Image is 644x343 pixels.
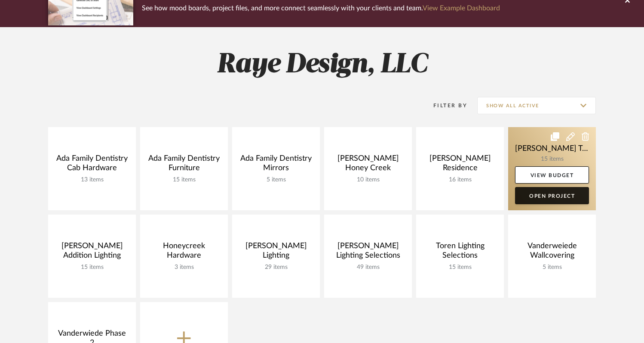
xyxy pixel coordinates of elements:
[423,241,497,264] div: Toren Lighting Selections
[423,264,497,271] div: 15 items
[515,166,589,184] a: View Budget
[12,49,632,81] h2: Raye Design, LLC
[239,154,313,176] div: Ada Family Dentistry Mirrors
[55,241,129,264] div: [PERSON_NAME] Addition Lighting
[515,264,589,271] div: 5 items
[239,264,313,271] div: 29 items
[142,2,500,14] p: See how mood boards, project files, and more connect seamlessly with your clients and team.
[331,154,405,176] div: [PERSON_NAME] Honey Creek
[55,154,129,176] div: Ada Family Dentistry Cab Hardware
[55,176,129,184] div: 13 items
[147,154,221,176] div: Ada Family Dentistry Furniture
[515,187,589,204] a: Open Project
[239,176,313,184] div: 5 items
[423,154,497,176] div: [PERSON_NAME] Residence
[147,264,221,271] div: 3 items
[331,241,405,264] div: [PERSON_NAME] Lighting Selections
[331,176,405,184] div: 10 items
[147,176,221,184] div: 15 items
[331,264,405,271] div: 49 items
[423,5,500,12] a: View Example Dashboard
[55,264,129,271] div: 15 items
[423,176,497,184] div: 16 items
[422,101,467,110] div: Filter By
[515,241,589,264] div: Vanderweiede Wallcovering
[147,241,221,264] div: Honeycreek Hardware
[239,241,313,264] div: [PERSON_NAME] Lighting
